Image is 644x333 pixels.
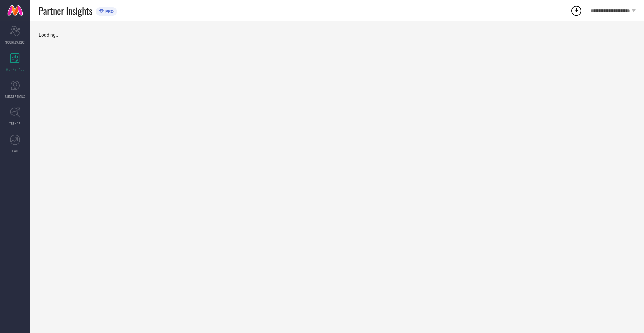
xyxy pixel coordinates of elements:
span: PRO [104,9,114,14]
span: SUGGESTIONS [5,94,25,99]
span: TRENDS [9,121,21,126]
span: WORKSPACE [6,67,24,72]
span: FWD [12,148,18,153]
div: Open download list [570,5,582,17]
span: Partner Insights [39,4,92,18]
span: Loading... [39,32,60,38]
span: SCORECARDS [5,40,25,45]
